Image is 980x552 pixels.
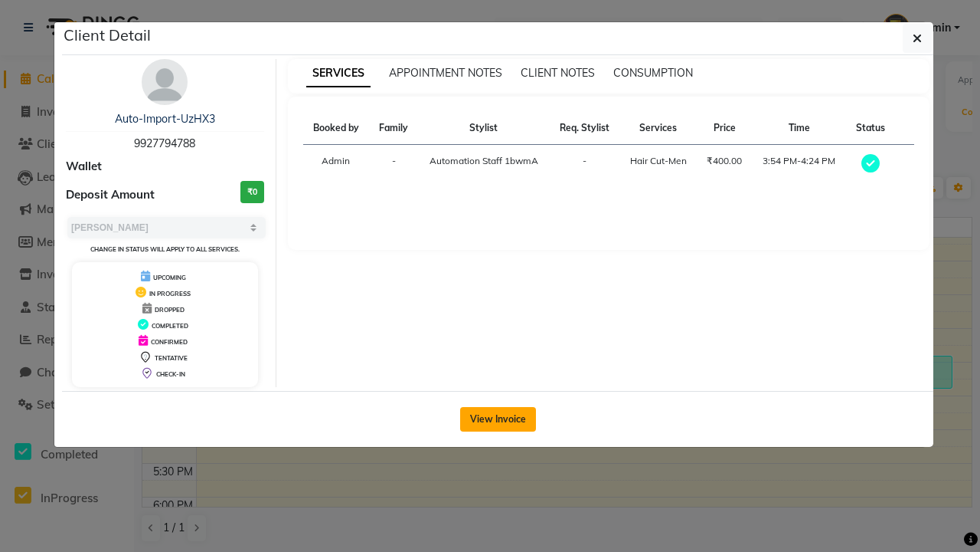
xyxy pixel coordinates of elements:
[389,66,502,80] span: APPOINTMENT NOTES
[846,112,895,145] th: Status
[142,59,188,105] img: avatar
[706,154,743,168] div: ₹400.00
[153,274,186,281] span: UPCOMING
[90,245,240,253] small: Change in status will apply to all services.
[134,136,195,150] span: 9927794788
[152,322,188,330] span: COMPLETED
[155,306,185,314] span: DROPPED
[306,60,371,87] span: SERVICES
[521,66,595,80] span: CLIENT NOTES
[418,112,549,145] th: Stylist
[549,145,619,184] td: -
[613,66,693,80] span: CONSUMPTION
[303,112,370,145] th: Booked by
[619,112,697,145] th: Services
[549,112,619,145] th: Req. Stylist
[369,112,418,145] th: Family
[156,370,185,378] span: CHECK-IN
[629,154,688,168] div: Hair Cut-Men
[460,407,536,432] button: View Invoice
[697,112,752,145] th: Price
[240,181,264,203] h3: ₹0
[752,145,846,184] td: 3:54 PM-4:24 PM
[752,112,846,145] th: Time
[155,354,188,362] span: TENTATIVE
[151,338,188,346] span: CONFIRMED
[303,145,370,184] td: Admin
[149,290,191,297] span: IN PROGRESS
[369,145,418,184] td: -
[115,112,215,126] a: Auto-Import-UzHX3
[64,24,151,47] h5: Client Detail
[66,158,102,176] span: Wallet
[430,155,538,166] span: Automation Staff 1bwmA
[66,186,155,204] span: Deposit Amount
